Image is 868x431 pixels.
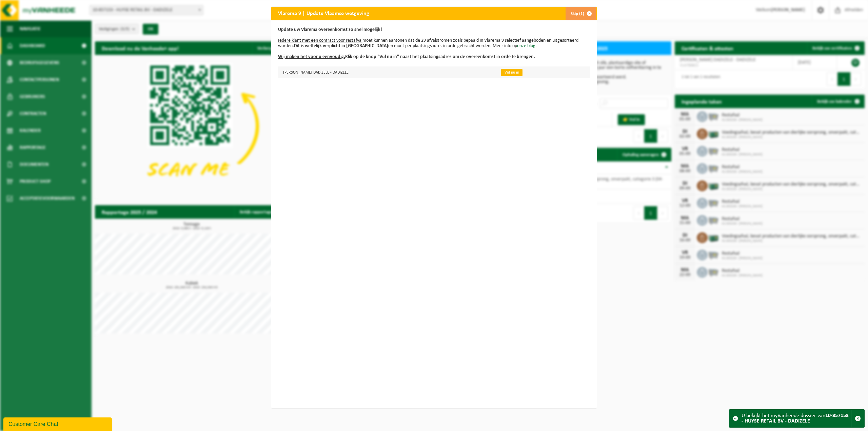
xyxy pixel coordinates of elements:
[278,54,535,59] b: Klik op de knop "Vul nu in" naast het plaatsingsadres om de overeenkomst in orde te brengen.
[278,38,362,43] u: Iedere klant met een contract voor restafval
[278,54,345,59] u: Wij maken het voor u eenvoudig.
[278,66,495,78] td: [PERSON_NAME] DADIZELE - DADIZELE
[294,43,388,48] b: Dit is wettelijk verplicht in [GEOGRAPHIC_DATA]
[278,27,590,60] p: moet kunnen aantonen dat de 29 afvalstromen zoals bepaald in Vlarema 9 selectief aangeboden en ui...
[565,7,596,20] button: Skip (1)
[3,416,113,431] iframe: chat widget
[501,69,522,76] a: Vul nu in
[278,27,382,32] b: Update uw Vlarema overeenkomst zo snel mogelijk!
[271,7,376,20] h2: Vlarema 9 | Update Vlaamse wetgeving
[517,43,537,48] a: onze blog.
